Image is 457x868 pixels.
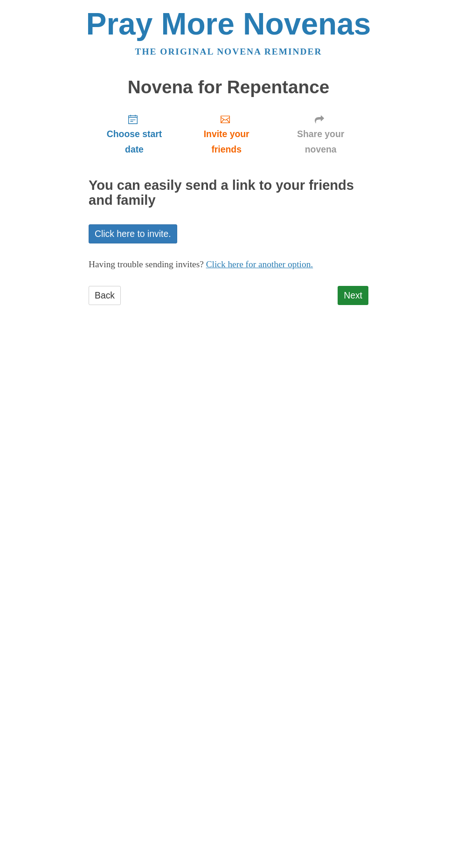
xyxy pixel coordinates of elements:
a: Pray More Novenas [86,7,371,41]
span: Invite your friends [189,126,263,157]
a: Choose start date [89,106,180,162]
span: Choose start date [98,126,171,157]
span: Share your novena [282,126,359,157]
h2: You can easily send a link to your friends and family [89,178,368,208]
h1: Novena for Repentance [89,77,368,97]
a: Share your novena [273,106,368,162]
a: The original novena reminder [135,47,322,56]
a: Invite your friends [180,106,273,162]
a: Next [338,286,368,305]
a: Back [89,286,121,305]
span: Having trouble sending invites? [89,259,204,269]
a: Click here for another option. [206,259,313,269]
a: Click here to invite. [89,224,177,243]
